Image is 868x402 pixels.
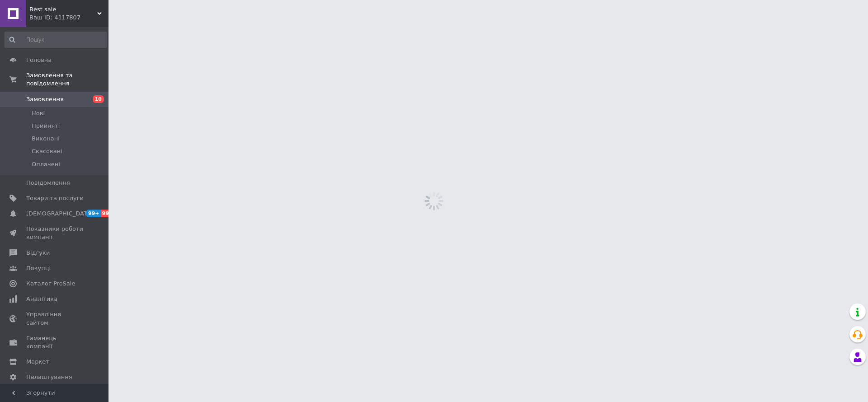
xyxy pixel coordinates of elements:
[26,95,64,103] span: Замовлення
[26,264,51,272] span: Покупці
[29,14,108,22] div: Ваш ID: 4117807
[5,32,107,48] input: Пошук
[29,5,97,14] span: Best sale
[26,179,70,187] span: Повідомлення
[32,109,45,117] span: Нові
[32,122,60,130] span: Прийняті
[26,280,75,288] span: Каталог ProSale
[26,295,57,303] span: Аналітика
[26,373,72,381] span: Налаштування
[86,210,101,217] span: 99+
[32,147,62,155] span: Скасовані
[101,210,116,217] span: 99+
[26,225,84,241] span: Показники роботи компанії
[32,160,60,168] span: Оплачені
[26,334,84,351] span: Гаманець компанії
[26,210,93,218] span: [DEMOGRAPHIC_DATA]
[26,310,84,327] span: Управління сайтом
[26,71,108,88] span: Замовлення та повідомлення
[26,56,52,64] span: Головна
[93,95,104,103] span: 10
[32,135,60,143] span: Виконані
[26,358,49,366] span: Маркет
[26,249,50,257] span: Відгуки
[26,194,84,202] span: Товари та послуги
